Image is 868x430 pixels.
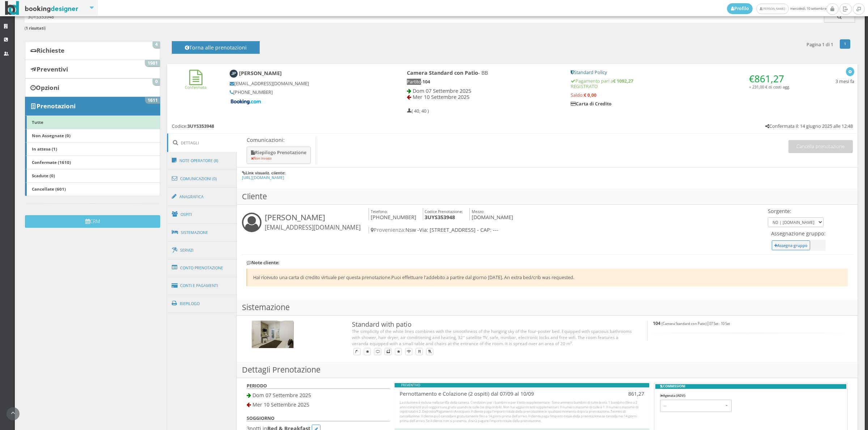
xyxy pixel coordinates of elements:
[369,208,416,221] h4: [PHONE_NUMBER]
[425,209,463,214] small: Codice Prenotazione:
[765,123,853,129] h5: Confermata il: 14 giugno 2025 alle 12:48
[145,97,160,104] span: 1611
[660,394,686,398] label: Agenzia (ADV):
[230,70,238,78] img: Jake Pilgrim
[230,90,383,95] h5: [PHONE_NUMBER]
[407,108,429,114] h5: ( 40, 40 )
[571,70,790,75] h5: Standard Policy
[590,391,644,397] h4: 861,27
[167,223,237,242] a: Sistemazione
[727,3,753,14] a: Profilo
[613,78,633,84] strong: € 1092,27
[352,328,633,346] div: The simplicity of the white lines combines with the smoothness of the hanging sky of the four-pos...
[247,147,311,164] button: Riepilogo Prenotazione Non inviato
[237,299,858,316] h3: Sistemazione
[25,26,855,31] h6: ( )
[32,173,55,178] b: Scadute (0)
[247,383,267,389] b: PERIODO
[32,159,71,165] b: Confermate (1610)
[167,294,237,313] a: Riepilogo
[242,175,284,180] a: [URL][DOMAIN_NAME]
[653,320,660,326] b: 104
[247,415,275,421] b: SOGGIORNO
[37,46,64,55] b: Richieste
[167,205,237,224] a: Ospiti
[754,72,784,85] span: 861,27
[37,102,76,110] b: Prenotazioni
[36,83,59,92] b: Opzioni
[153,42,160,48] span: 4
[771,230,826,236] h4: Assegnazione gruppo:
[251,156,272,161] small: Non inviato
[371,209,388,214] small: Telefono:
[807,42,833,47] h5: Pagina 1 di 1
[32,133,71,138] b: Non Assegnate (0)
[413,87,471,94] span: Dom 07 Settembre 2025
[230,81,383,86] h5: [EMAIL_ADDRESS][DOMAIN_NAME]
[571,92,790,98] h5: Saldo:
[664,403,723,409] span: --
[25,97,160,116] a: Prenotazioni 1611
[167,151,237,170] a: Note Operatore (8)
[237,362,858,378] h3: Dettagli Prenotazione
[407,79,561,84] h5: -
[25,41,160,60] a: Richieste 4
[660,400,732,412] button: --
[371,226,405,233] span: Provenienza:
[247,137,312,143] p: Comunicazioni:
[407,69,478,76] b: Camera Standard con Patio
[661,321,707,326] small: (Camera Standard con Patio)
[167,259,237,277] a: Conto Prenotazione
[469,208,513,221] h4: [DOMAIN_NAME]
[571,101,612,107] b: Carta di Credito
[727,3,826,14] span: mercoledì, 10 settembre
[413,94,469,100] span: Mer 10 Settembre 2025
[709,321,730,326] small: 07 Set - 10 Set
[247,269,848,286] li: Hai ricevuto una carta di credito virtuale per questa prenotazione.Puoi effettuare l'addebito a p...
[185,79,207,90] a: Confermata
[419,226,476,233] span: Via: [STREET_ADDRESS]
[153,79,160,85] span: 0
[749,84,790,90] small: + 231,00 € di costi agg.
[571,78,790,89] h5: Pagamento pari a REGISTRATO
[252,392,311,399] span: Dom 07 Settembre 2025
[407,79,421,85] span: Partito
[32,119,43,125] b: Tutte
[835,79,854,84] h5: 3 mesi fa
[788,140,853,153] button: Cancella prenotazione
[265,223,361,231] small: [EMAIL_ADDRESS][DOMAIN_NAME]
[472,209,484,214] small: Mezzo:
[25,60,160,78] a: Preventivi 1981
[584,92,596,98] strong: € 0,00
[230,99,262,105] img: Booking-com-logo.png
[172,41,260,54] button: Torna alle prenotazioni
[395,383,649,388] div: PREVENTIVO
[840,39,850,49] a: 1
[768,208,824,214] h4: Sorgente:
[187,123,214,129] b: 3UYS353948
[425,214,455,221] b: 3UYS353948
[247,260,280,266] b: Note cliente:
[25,215,160,228] button: CRM
[32,146,57,152] b: In attesa (1)
[167,169,237,188] a: Comunicazioni (0)
[167,241,237,260] a: Servizi
[5,1,78,15] img: BookingDesigner.com
[749,72,784,85] span: €
[265,213,361,231] h3: [PERSON_NAME]
[25,78,160,97] a: Opzioni 0
[26,25,44,31] b: 1 risultati
[25,156,160,169] a: Confermate (1610)
[167,277,237,295] a: Conti e Pagamenti
[400,400,644,424] div: La colazione è inclusa nella tariffa della camera. Condizioni per i bambini e per il letto supple...
[172,123,214,129] h5: Codice:
[25,11,824,23] input: Ricerca cliente - (inserisci il codice, il nome, il cognome, il numero di telefono o la mail)
[407,70,561,76] h4: - BB
[246,170,285,175] b: Link visualiz. cliente:
[25,142,160,156] a: In attesa (1)
[25,182,160,196] a: Cancellate (601)
[772,240,810,250] button: Assegna gruppo
[422,79,430,85] b: 104
[180,44,251,56] h4: Torna alle prenotazioni
[369,227,766,233] h4: Nsw -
